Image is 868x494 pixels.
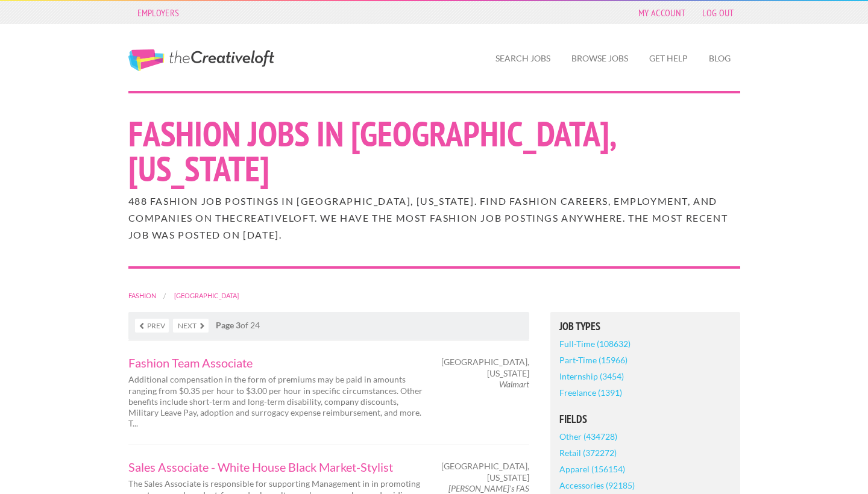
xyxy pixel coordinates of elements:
a: Log Out [696,4,740,21]
a: Internship (3454) [559,368,624,384]
a: Get Help [640,45,697,72]
a: Employers [131,4,186,21]
a: Full-Time (108632) [559,336,631,352]
a: Search Jobs [486,45,560,72]
strong: Page 3 [216,320,241,330]
span: [GEOGRAPHIC_DATA], [US_STATE] [441,461,529,483]
h5: Job Types [559,321,731,332]
a: Part-Time (15966) [559,352,627,368]
p: Additional compensation in the form of premiums may be paid in amounts ranging from $0.35 per hou... [128,374,424,429]
nav: of 24 [128,312,529,340]
a: [GEOGRAPHIC_DATA] [174,292,239,299]
a: Fashion [128,292,156,299]
em: [PERSON_NAME]'s FAS [448,483,529,493]
a: Sales Associate - White House Black Market-Stylist [128,461,424,473]
h1: Fashion Jobs in [GEOGRAPHIC_DATA], [US_STATE] [128,116,740,186]
a: Next [173,319,209,333]
a: Freelance (1391) [559,384,622,401]
a: Fashion Team Associate [128,357,424,369]
a: My Account [632,4,691,21]
a: Accessories (92185) [559,477,635,493]
a: Browse Jobs [562,45,638,72]
h2: 488 Fashion job postings in [GEOGRAPHIC_DATA], [US_STATE]. Find Fashion careers, employment, and ... [128,193,740,243]
a: Other (434728) [559,428,617,445]
a: Apparel (156154) [559,461,625,477]
em: Walmart [499,379,529,389]
a: The Creative Loft [128,49,274,71]
a: Prev [135,319,169,333]
h5: Fields [559,414,731,425]
a: Retail (372272) [559,445,617,461]
a: Blog [699,45,740,72]
span: [GEOGRAPHIC_DATA], [US_STATE] [441,357,529,378]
